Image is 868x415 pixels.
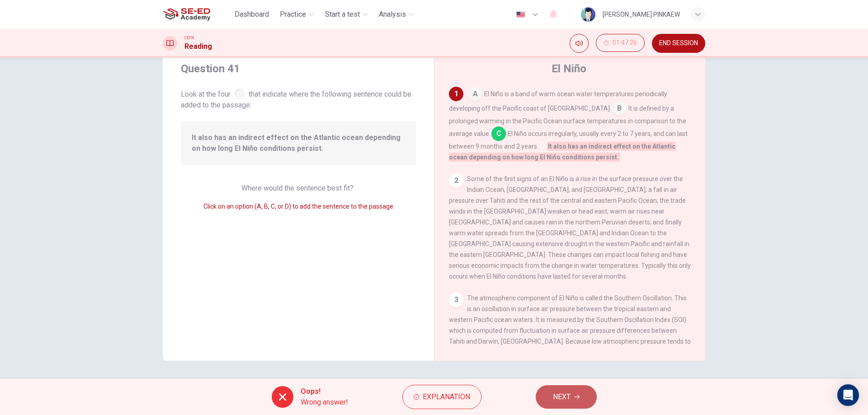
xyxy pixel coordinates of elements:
[423,391,470,403] span: Explanation
[596,34,645,52] button: 01:47:26
[301,397,348,408] span: Wrong answer!
[449,130,688,150] span: El Niño occurs irregularly, usually every 2 to 7 years, and can last between 9 months and 2 years.
[163,5,231,23] a: SE-ED Academy logo
[449,87,463,101] div: 1
[241,184,355,192] span: Where would the sentence best fit?
[325,9,360,20] span: Start a test
[491,126,506,141] span: C
[468,87,482,101] span: A
[449,173,463,188] div: 2
[449,293,463,307] div: 3
[321,6,372,23] button: Start a test
[659,40,698,47] span: END SESSION
[301,386,348,397] span: Oops!
[276,6,318,23] button: Practice
[449,175,691,280] span: Some of the first signs of an El Niño is a rise in the surface pressure over the Indian Ocean, [G...
[163,5,210,23] img: SE-ED Academy logo
[553,391,571,403] span: NEXT
[235,9,269,20] span: Dashboard
[184,41,212,52] h1: Reading
[613,39,637,47] span: 01:47:26
[515,11,526,18] img: en
[181,61,416,76] h4: Question 41
[375,6,418,23] button: Analysis
[181,87,416,111] span: Look at the four that indicate where the following sentence could be added to the passage:
[652,34,705,53] button: END SESSION
[402,385,481,409] button: Explanation
[449,142,675,162] span: It also has an indirect effect on the Atlantic ocean depending on how long El Niño conditions per...
[231,6,273,23] button: Dashboard
[203,203,393,210] span: Click on an option (A, B, C, or D) to add the sentence to the passage
[280,9,306,20] span: Practice
[449,90,667,112] span: El Niño is a band of warm ocean water temperatures periodically developing off the Pacific coast ...
[603,9,680,20] div: [PERSON_NAME] PINKAEW
[612,101,627,116] span: B
[449,294,691,378] span: The atmospheric component of El Niño is called the Southern Oscillation. This is an oscillation i...
[570,34,589,53] div: Mute
[581,7,595,22] img: Profile picture
[536,385,597,409] button: NEXT
[379,9,406,20] span: Analysis
[596,34,645,53] div: Hide
[192,132,405,154] span: It also has an indirect effect on the Atlantic ocean depending on how long El Niño conditions per...
[837,384,859,406] div: Open Intercom Messenger
[552,61,586,76] h4: El Niño
[449,105,686,137] span: It is defined by a prolonged warming in the Pacific Ocean surface temperatures in comparison to t...
[184,35,194,41] span: CEFR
